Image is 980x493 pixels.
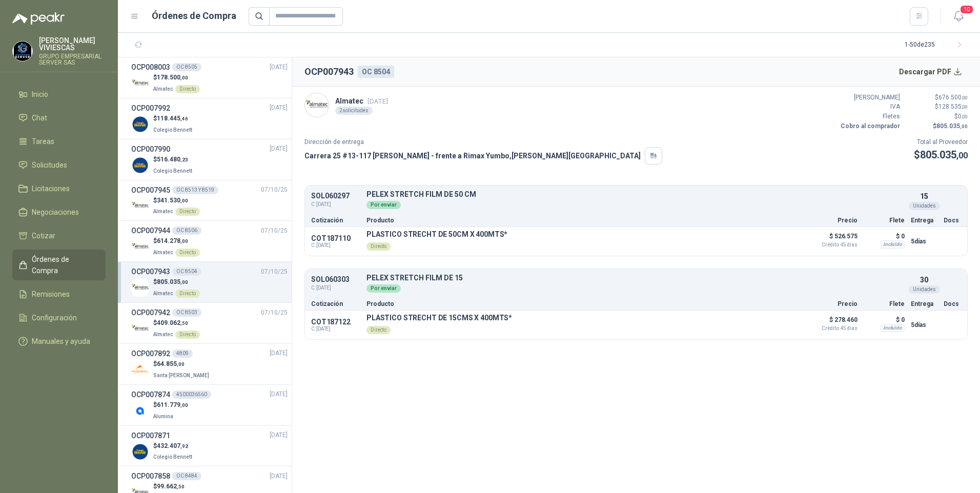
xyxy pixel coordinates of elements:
[180,320,188,326] span: ,50
[131,307,170,318] h3: OCP007942
[909,202,940,210] div: Unidades
[270,389,288,399] span: [DATE]
[175,208,200,216] div: Directo
[920,191,928,202] p: 15
[920,274,928,285] p: 30
[32,289,70,300] span: Remisiones
[172,268,201,276] div: OC 8504
[157,319,188,326] span: 409.062
[131,102,288,135] a: OCP007992[DATE] Company Logo$118.445,46Colegio Bennett
[944,217,961,223] p: Docs
[304,150,641,161] p: Carrera 25 #13-117 [PERSON_NAME] - frente a Rimax Yumbo , [PERSON_NAME][GEOGRAPHIC_DATA]
[153,236,200,246] p: $
[311,192,360,200] p: SOL060297
[806,230,857,248] p: $ 526.575
[153,209,173,214] span: Almatec
[131,143,288,176] a: OCP007990[DATE] Company Logo$516.480,23Colegio Bennett
[12,132,106,151] a: Tareas
[39,53,106,66] p: GRUPO EMPRESARIAL SERVER SAS
[180,402,188,408] span: ,00
[311,276,360,283] p: SOL060303
[153,332,173,337] span: Almatec
[157,197,188,204] span: 341.530
[906,102,968,112] p: $
[311,301,360,307] p: Cotización
[131,266,170,277] h3: OCP007943
[806,242,857,248] span: Crédito 45 días
[131,61,288,94] a: OCP008003OC 8505[DATE] Company Logo$178.500,00AlmatecDirecto
[131,470,170,482] h3: OCP007858
[131,430,288,462] a: OCP007871[DATE] Company Logo$432.407,92Colegio Bennett
[175,249,200,257] div: Directo
[12,226,106,245] a: Cotizar
[32,89,48,100] span: Inicio
[172,391,211,399] div: 4500036560
[864,301,905,307] p: Flete
[366,284,401,293] div: Por enviar
[131,389,170,400] h3: OCP007874
[864,314,905,326] p: $ 0
[180,116,188,121] span: ,46
[131,443,149,461] img: Company Logo
[270,348,288,358] span: [DATE]
[131,74,149,92] img: Company Logo
[32,336,90,347] span: Manuales y ayuda
[153,250,173,255] span: Almatec
[131,197,149,215] img: Company Logo
[180,157,188,162] span: ,23
[153,400,188,410] p: $
[180,238,188,244] span: ,00
[180,75,188,80] span: ,00
[914,137,968,147] p: Total al Proveedor
[172,227,201,235] div: OC 8506
[911,217,937,223] p: Entrega
[839,93,900,102] p: [PERSON_NAME]
[39,37,106,51] p: [PERSON_NAME] VIVIESCAS
[881,240,905,249] div: Incluido
[270,63,288,72] span: [DATE]
[920,149,968,161] span: 805.035
[893,61,968,82] button: Descargar PDF
[153,318,200,328] p: $
[366,301,800,307] p: Producto
[366,230,507,238] p: PLASTICO STRECHT DE 50CM X 400MTS*
[914,147,968,163] p: $
[131,402,149,420] img: Company Logo
[131,361,149,379] img: Company Logo
[157,360,185,367] span: 64.855
[131,238,149,256] img: Company Logo
[806,326,857,331] span: Crédito 45 días
[153,482,200,491] p: $
[311,200,360,209] span: C: [DATE]
[938,94,968,101] span: 676.500
[270,430,288,440] span: [DATE]
[131,348,288,380] a: OCP0078924809[DATE] Company Logo$64.855,00Santa [PERSON_NAME]
[12,284,106,304] a: Remisiones
[261,185,288,195] span: 07/10/25
[32,207,79,218] span: Negociaciones
[311,217,360,223] p: Cotización
[152,9,236,23] h1: Órdenes de Compra
[172,309,201,317] div: OC 8503
[153,86,173,92] span: Almatec
[958,113,968,120] span: 0
[366,201,401,209] div: Por enviar
[906,93,968,102] p: $
[172,350,193,358] div: 4809
[864,217,905,223] p: Flete
[839,102,900,112] p: IVA
[180,279,188,285] span: ,00
[131,184,170,196] h3: OCP007945
[131,430,170,441] h3: OCP007871
[806,314,857,331] p: $ 278.460
[12,308,106,327] a: Configuración
[12,332,106,351] a: Manuales y ayuda
[153,359,211,369] p: $
[131,184,288,217] a: OCP007945OC 8513 Y 851907/10/25 Company Logo$341.530,00AlmatecDirecto
[304,65,354,79] h2: OCP007943
[962,104,968,110] span: ,00
[938,103,968,110] span: 128.535
[153,441,194,451] p: $
[270,471,288,481] span: [DATE]
[335,95,388,107] p: Almatec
